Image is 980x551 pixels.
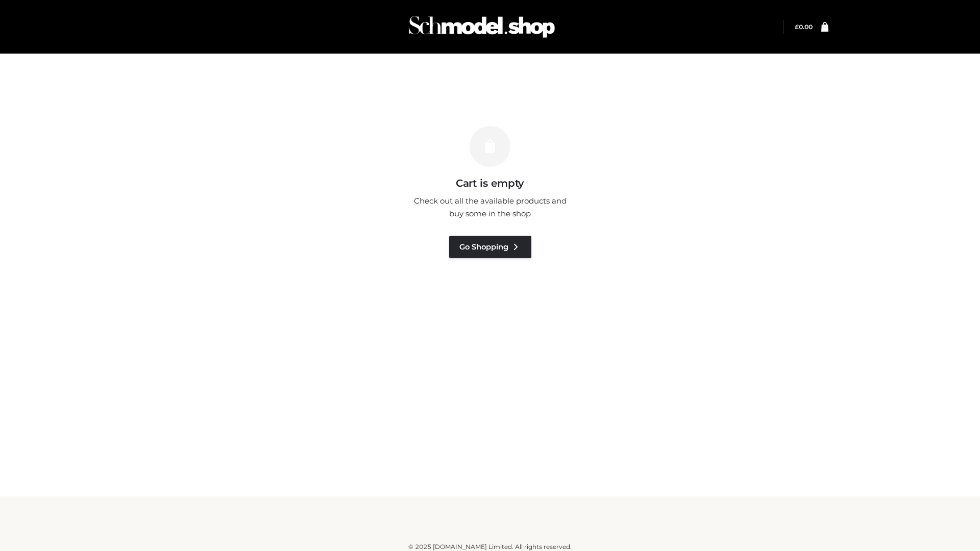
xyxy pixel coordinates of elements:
[795,23,813,31] a: £0.00
[405,7,558,47] img: Schmodel Admin 964
[175,177,805,189] h3: Cart is empty
[795,23,813,31] bdi: 0.00
[449,236,531,258] a: Go Shopping
[795,23,799,31] span: £
[408,194,572,220] p: Check out all the available products and buy some in the shop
